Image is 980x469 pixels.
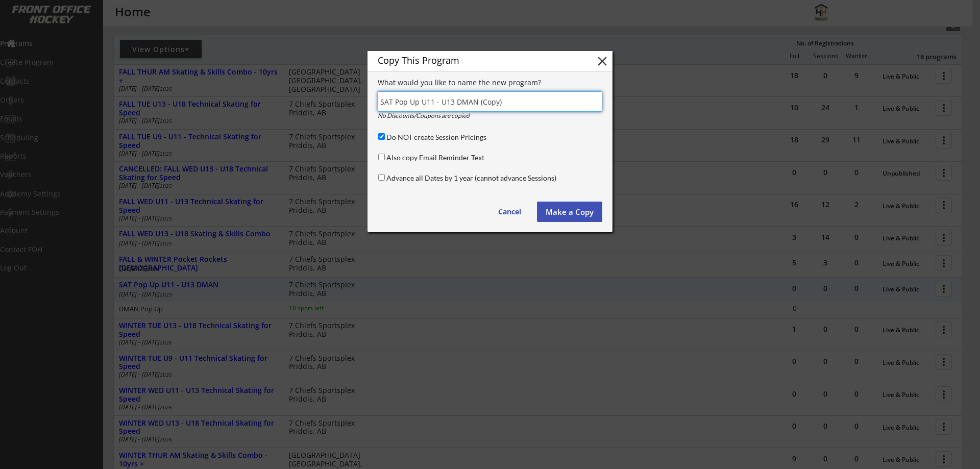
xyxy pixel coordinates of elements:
[378,79,602,86] div: What would you like to name the new program?
[386,174,556,182] label: Advance all Dates by 1 year (cannot advance Sessions)
[537,202,602,222] button: Make a Copy
[378,56,579,65] div: Copy This Program
[595,54,610,69] button: close
[386,133,486,141] label: Do NOT create Session Pricings
[378,113,528,119] div: No Discounts/Coupons are copied
[386,153,484,162] label: Also copy Email Reminder Text
[488,202,531,222] button: Cancel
